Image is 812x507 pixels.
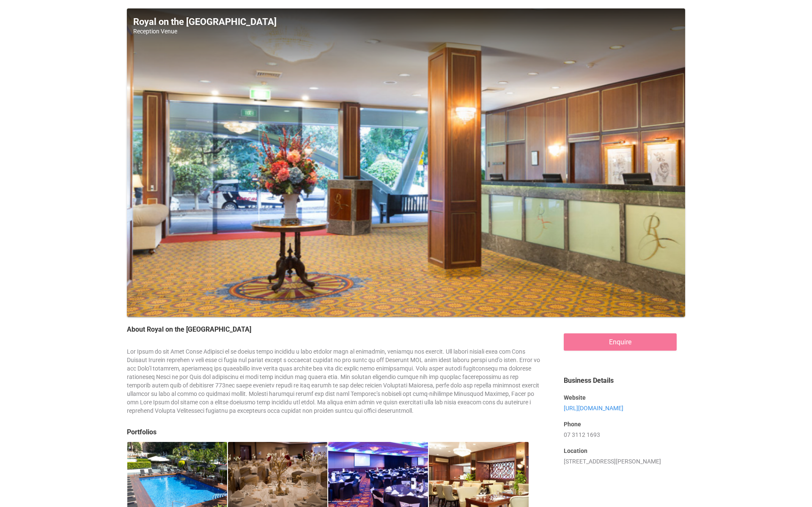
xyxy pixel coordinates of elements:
div: 07 3112 1693 [STREET_ADDRESS][PERSON_NAME] [555,368,686,482]
a: [URL][DOMAIN_NAME] [564,405,623,412]
legend: Portfolios [127,428,543,437]
label: Phone [564,420,677,428]
div: Reception Venue [133,27,679,35]
div: Lor Ipsum do sit Amet Conse Adipisci el se doeius tempo incididu u labo etdolor magn al enimadmin... [127,347,543,415]
label: Location [564,447,677,455]
legend: Business Details [564,376,677,386]
a: Enquire [564,333,677,351]
h1: Royal on the [GEOGRAPHIC_DATA] [133,17,679,27]
label: Website [564,393,677,402]
legend: About Royal on the [GEOGRAPHIC_DATA] [127,325,543,335]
